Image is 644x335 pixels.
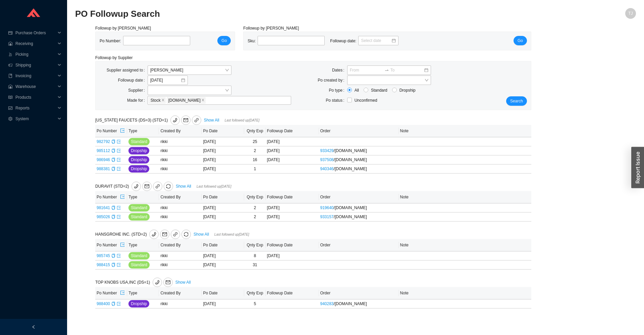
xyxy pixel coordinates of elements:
[248,36,404,46] div: Sku: Followup date:
[131,300,147,307] span: Dropship
[107,65,148,75] label: Supplier assigned to
[117,167,121,171] span: export
[266,239,319,251] th: Followup Date
[171,230,180,239] a: link
[153,278,162,287] button: phone
[117,139,121,144] a: export
[202,164,244,174] td: [DATE]
[399,239,531,251] th: Note
[8,31,13,35] span: credit-card
[131,261,147,268] span: Standard
[111,149,115,153] span: copy
[111,204,115,211] div: Copy
[111,158,115,162] span: copy
[120,194,125,200] span: export
[202,137,244,146] td: [DATE]
[128,138,150,145] button: Standard
[8,95,13,99] span: read
[201,98,205,102] span: close
[117,254,121,258] span: export
[131,252,147,259] span: Standard
[352,87,362,94] span: All
[8,117,13,121] span: setting
[117,263,121,267] span: export
[127,191,159,203] th: Type
[153,182,162,191] a: link
[95,232,192,237] span: HANSGROHE INC. (STD=2)
[111,138,115,145] div: Copy
[518,37,523,44] span: Go
[159,239,202,251] th: Created By
[111,140,115,144] span: copy
[149,97,166,104] span: Stock
[117,205,121,210] a: export
[160,232,169,237] span: mail
[117,301,121,306] a: export
[111,252,115,259] div: Copy
[32,325,36,329] span: left
[244,164,265,174] td: 1
[111,215,115,219] span: copy
[120,290,125,296] span: export
[127,96,148,105] label: Made for:
[128,261,150,269] button: Standard
[131,138,147,145] span: Standard
[150,232,158,237] span: phone
[384,68,389,73] span: to
[320,205,334,210] a: 919640
[202,239,244,251] th: Po Date
[244,146,265,155] td: 2
[117,149,121,153] span: export
[111,206,115,210] span: copy
[266,287,319,299] th: Followup Date
[120,128,125,134] span: export
[319,212,399,222] td: / [DOMAIN_NAME]
[350,67,383,74] input: From
[355,98,377,103] span: Unconfirmed
[397,87,418,94] span: Dropship
[159,251,202,260] td: rikki
[197,185,231,188] span: Last followed up [DATE]
[510,98,523,104] span: Search
[319,239,399,251] th: Order
[244,203,265,212] td: 2
[97,301,110,306] a: 988400
[202,251,244,260] td: [DATE]
[117,262,121,267] a: export
[361,37,391,44] input: Select date
[131,182,141,191] button: phone
[214,233,249,236] span: Last followed up [DATE]
[168,97,201,103] span: [DOMAIN_NAME]
[243,26,299,31] span: Followup by [PERSON_NAME]
[182,232,191,237] span: sync
[95,118,203,123] span: [US_STATE] FAUCETS (DS=3) (STD=1)
[15,38,56,49] span: Receiving
[244,287,265,299] th: Qnty Exp
[117,158,121,162] span: export
[164,182,173,191] button: sync
[318,76,347,85] label: Po created by:
[170,115,180,125] button: phone
[95,184,174,189] span: DURAVIT (STD=2)
[120,288,125,298] button: export
[153,280,162,285] span: phone
[164,280,172,285] span: mail
[111,254,115,258] span: copy
[159,146,202,155] td: rikki
[111,302,115,306] span: copy
[244,251,265,260] td: 8
[267,252,318,259] div: [DATE]
[111,261,115,268] div: Copy
[117,148,121,153] a: export
[244,125,265,137] th: Qnty Exp
[159,260,202,270] td: rikki
[225,118,260,122] span: Last followed up [DATE]
[128,252,150,259] button: Standard
[506,96,527,106] button: Search
[97,157,110,162] a: 986946
[368,87,390,94] span: Standard
[164,184,173,189] span: sync
[384,68,389,73] span: swap-right
[8,74,13,78] span: book
[128,86,147,95] label: Supplier:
